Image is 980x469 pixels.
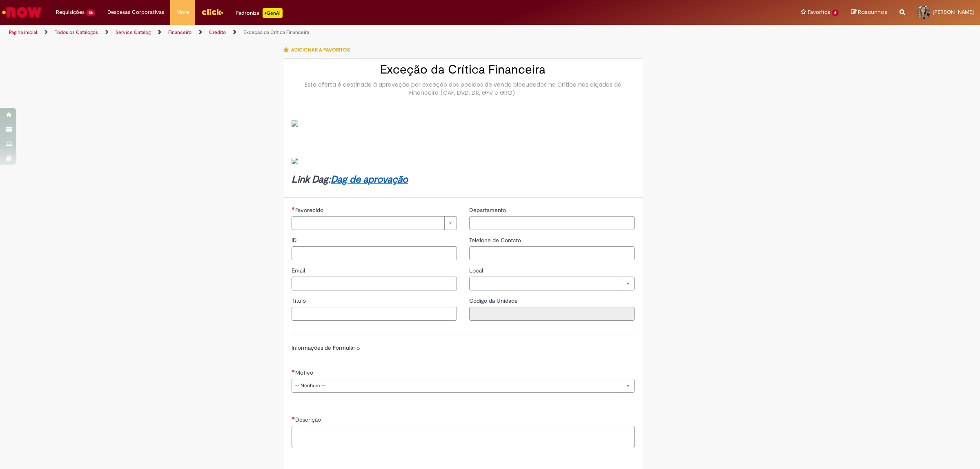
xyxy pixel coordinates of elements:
[292,216,457,230] a: Limpar campo Favorecido
[292,267,307,274] span: Email
[283,41,354,58] button: Adicionar a Favoritos
[176,8,189,16] span: More
[55,29,98,36] a: Todos os Catálogos
[469,237,523,244] span: Telefone de Contato
[292,297,307,304] span: Título
[292,246,457,260] input: ID
[469,277,635,290] a: Limpar campo Local
[292,207,295,210] span: Necessários
[295,379,618,392] span: -- Nenhum --
[295,206,325,214] span: Necessários - Favorecido
[292,173,408,186] strong: Link Dag:
[263,8,283,18] p: +GenAi
[292,344,360,351] label: Informações de Formulário
[469,297,519,305] label: Somente leitura - Código da Unidade
[236,8,283,18] div: Padroniza
[469,267,485,274] span: Local
[295,369,315,376] span: Motivo
[933,9,974,16] span: [PERSON_NAME]
[292,237,298,244] span: ID
[1,4,43,20] img: ServiceNow
[56,8,85,16] span: Requisições
[292,277,457,290] input: Email
[469,307,635,321] input: Código da Unidade
[292,120,298,127] img: sys_attachment.do
[808,8,830,16] span: Favoritos
[469,216,635,230] input: Departamento
[9,29,37,36] a: Página inicial
[469,206,508,214] span: Departamento
[469,246,635,260] input: Telefone de Contato
[292,158,298,164] img: sys_attachment.do
[292,307,457,321] input: Título
[295,416,323,423] span: Descrição
[243,29,309,36] a: Exceção da Crítica Financeira
[331,173,408,186] a: Dag de aprovação
[292,80,635,97] div: Esta oferta é destinada à aprovação por exceção dos pedidos de venda bloqueados na Crítica nas al...
[291,47,350,53] span: Adicionar a Favoritos
[832,9,839,16] span: 6
[469,297,519,304] span: Somente leitura - Código da Unidade
[116,29,151,36] a: Service Catalog
[292,426,635,448] textarea: Descrição
[6,25,647,40] ul: Trilhas de página
[86,9,95,16] span: 36
[851,9,887,16] a: Rascunhos
[292,369,295,373] span: Necessários
[201,6,223,18] img: click_logo_yellow_360x200.png
[168,29,192,36] a: Financeiro
[209,29,226,36] a: Crédito
[292,63,635,76] h2: Exceção da Crítica Financeira
[292,416,295,420] span: Necessários
[107,8,164,16] span: Despesas Corporativas
[858,8,887,16] span: Rascunhos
